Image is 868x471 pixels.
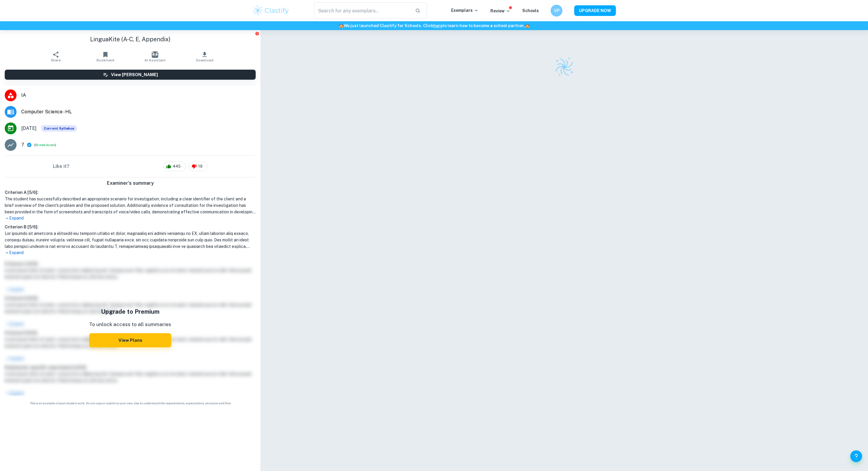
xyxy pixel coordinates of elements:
[2,401,258,405] span: This is an example of past student work. Do not copy or submit as your own. Use to understand the...
[551,5,562,17] button: VP
[5,230,256,250] h1: Lor ipsumdo sit ametcons a elitsedd eiu temporin utlabo et dolor, magnaaliq eni admini veniamqu n...
[490,8,510,14] p: Review
[5,224,256,230] h6: Criterion B [ 5 / 6 ]:
[89,307,171,316] h5: Upgrade to Premium
[5,70,256,80] button: View [PERSON_NAME]
[152,51,158,58] img: AI Assistant
[53,163,69,170] h6: Like it?
[5,35,256,44] h1: LinguaKite (A-C, E, Appendix)
[5,189,256,196] h6: Criterion A [ 5 / 6 ]:
[314,2,410,19] input: Search for any exemplars...
[552,55,577,79] img: Clastify logo
[553,7,560,14] h6: VP
[255,31,259,36] button: Report issue
[111,71,158,78] h6: View [PERSON_NAME]
[5,215,256,221] p: Expand
[5,250,256,256] p: Expand
[180,48,229,65] button: Download
[97,58,115,62] span: Bookmark
[81,48,130,65] button: Bookmark
[21,141,24,148] p: 7
[574,5,616,16] button: UPGRADE NOW
[252,5,290,17] img: Clastify logo
[21,92,256,99] span: IA
[31,48,81,65] button: Share
[21,108,256,115] span: Computer Science - HL
[130,48,180,65] button: AI Assistant
[522,8,539,13] a: Schools
[189,162,208,171] div: 19
[525,23,530,28] span: 🏫
[339,23,344,28] span: 🏫
[89,321,171,328] p: To unlock access to all summaries
[34,142,56,148] span: ( )
[169,163,184,169] span: 445
[35,142,55,148] button: Breakdown
[51,58,61,62] span: Share
[2,180,258,187] h6: Examiner's summary
[433,23,443,28] a: here
[41,125,77,132] span: Current Syllabus
[850,450,862,462] button: Help and Feedback
[21,125,37,132] span: [DATE]
[195,163,206,169] span: 19
[41,125,77,132] div: This exemplar is based on the current syllabus. Feel free to refer to it for inspiration/ideas wh...
[451,7,479,14] p: Exemplars
[1,22,867,29] h6: We just launched Clastify for Schools. Click to learn how to become a school partner.
[89,333,171,347] button: View Plans
[163,162,186,171] div: 445
[5,196,256,215] h1: The student has successfully described an appropriate scenario for investigation, including a cle...
[144,58,166,62] span: AI Assistant
[196,58,213,62] span: Download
